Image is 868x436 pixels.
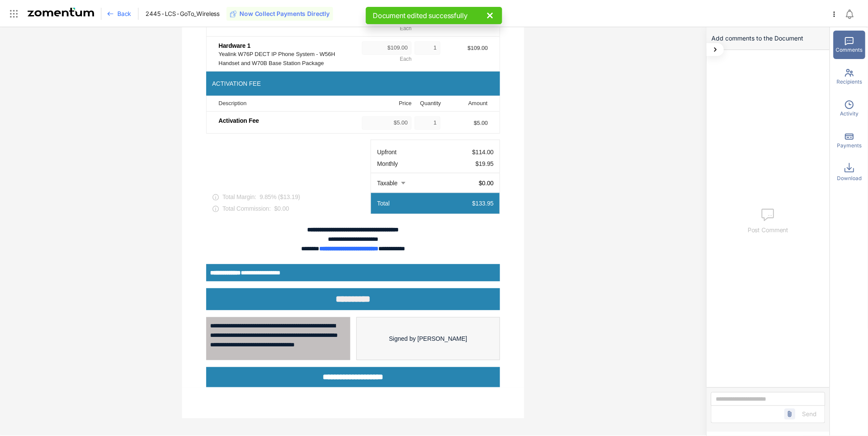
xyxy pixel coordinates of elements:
[145,9,220,18] span: 2445-LCS-GoTo_Wireless
[274,205,289,212] span: $0.00
[833,31,865,59] div: Comments
[833,62,865,91] div: Recipients
[260,193,300,200] span: 9.85 % ( $13.19 )
[836,46,863,54] span: Comments
[443,44,488,53] div: $109.00
[833,94,865,123] div: Activity
[360,99,412,108] div: Price
[377,178,494,188] div: Taxablecaret-down$0.00
[415,41,440,54] div: 1
[219,99,354,108] div: Description
[377,159,398,168] span: Monthly
[845,4,862,24] div: Notifications
[400,56,412,62] span: Each
[362,116,412,129] div: $5.00
[377,148,396,156] span: Upfront
[479,178,494,188] div: $0.00
[219,116,259,125] span: Activation Fee
[400,180,406,186] span: caret-down
[362,41,412,54] div: $109.00
[840,110,859,118] span: Activity
[748,226,788,234] span: Post Comment
[400,25,412,31] span: Each
[837,174,862,182] span: Download
[443,119,488,128] div: $5.00
[447,99,487,108] div: Amount
[761,208,775,222] img: comments.7e6c5cdb.svg
[117,9,131,18] span: Back
[223,205,271,212] span: Total Commission:
[223,193,256,200] span: Total Margin :
[28,8,94,16] img: Zomentum Logo
[226,7,333,21] button: Now Collect Payments Directly
[377,199,390,208] span: Total
[212,79,494,88] div: ACTIVATION FEE
[833,158,865,187] div: Download
[472,148,494,156] span: $114.00
[418,99,441,108] div: Quantity
[472,199,494,208] span: $133.95
[219,50,357,68] div: Yealink W76P DECT IP Phone System - W56H Handset and W70B Base Station Package
[833,126,865,155] div: Payments
[475,159,494,168] span: $19.95
[795,407,825,421] button: Send
[377,180,397,187] span: Taxable
[837,142,862,149] span: Payments
[373,10,468,21] span: Document edited successfully
[707,27,830,50] div: Add comments to the Document
[415,116,440,129] div: 1
[219,41,251,50] span: Hardware 1
[239,9,330,18] span: Now Collect Payments Directly
[356,317,500,360] div: Signed by [PERSON_NAME]
[837,78,862,86] span: Recipients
